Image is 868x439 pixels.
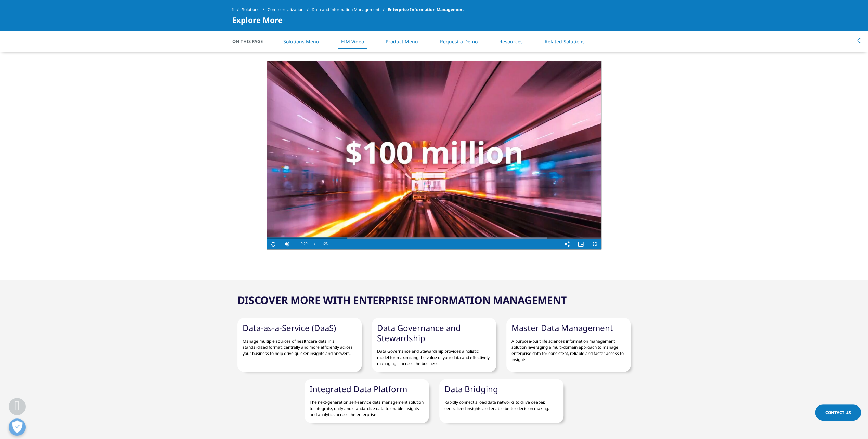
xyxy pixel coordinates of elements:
[440,38,478,45] a: Request a Demo
[9,418,26,436] button: Open Preferences
[341,38,364,45] a: EIM Video
[314,242,315,246] span: /
[267,237,601,239] div: Progress Bar
[243,322,336,333] a: Data-as-a-Service (DaaS)
[268,3,312,16] a: Commercialization
[588,239,601,249] button: Fullscreen
[312,3,388,16] a: Data and Information Management
[283,38,319,45] a: Solutions Menu
[280,239,294,249] button: Mute
[232,16,283,24] span: Explore More
[499,38,523,45] a: Resources
[232,38,270,45] span: On This Page
[560,239,574,249] button: Share
[267,239,280,249] button: Replay
[377,343,491,367] p: Data Governance and Stewardship provides a holistic model for maximizing the value of your data a...
[574,239,588,249] button: Picture-in-Picture
[388,3,464,16] span: Enterprise Information Management
[815,404,861,421] a: Contact Us
[267,61,601,249] video-js: Video Player
[386,38,418,45] a: Product Menu
[237,293,567,307] h2: DISCOVER MORE WITH ENTERPRISE INFORMATION MANAGEMENT
[444,394,558,412] p: Rapidly connect siloed data networks to drive deeper, centralized insights and enable better deci...
[511,333,625,363] p: A purpose-built life sciences information management solution leveraging a multi-domain approach ...
[825,410,851,415] span: Contact Us
[321,239,327,249] span: 1:23
[243,333,357,357] p: Manage multiple sources of healthcare data in a standardized format, centrally and more efficient...
[310,383,407,395] a: Integrated Data Platform
[511,322,613,333] a: Master Data Management
[242,3,268,16] a: Solutions
[444,383,498,395] a: Data Bridging
[377,322,461,344] a: Data Governance and Stewardship
[301,239,307,249] span: 0:20
[310,394,424,418] p: The next-generation self-service data management solution to integrate, unify and standardize dat...
[545,38,585,45] a: Related Solutions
